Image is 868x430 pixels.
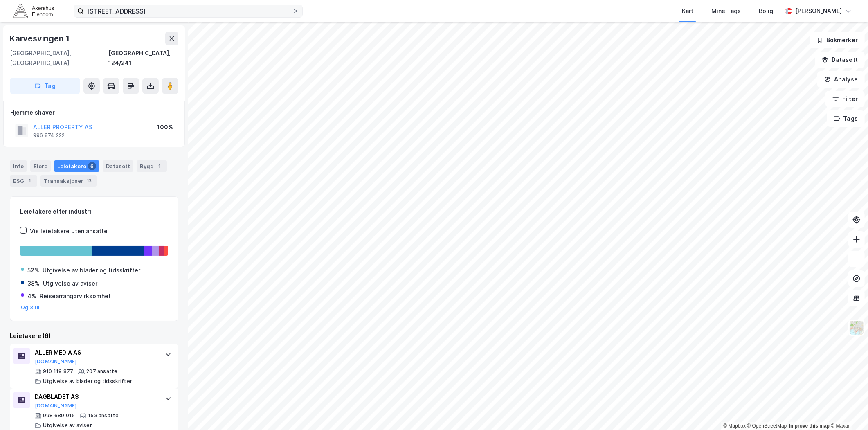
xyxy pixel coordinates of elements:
[43,412,75,419] div: 998 689 015
[10,48,108,68] div: [GEOGRAPHIC_DATA], [GEOGRAPHIC_DATA]
[43,368,73,375] div: 910 119 877
[723,423,746,429] a: Mapbox
[30,160,51,172] div: Eiere
[137,160,167,172] div: Bygg
[817,71,865,88] button: Analyse
[27,291,36,301] div: 4%
[43,422,92,429] div: Utgivelse av aviser
[35,392,157,402] div: DAGBLADET AS
[85,177,93,185] div: 13
[711,6,741,16] div: Mine Tags
[27,279,40,288] div: 38%
[20,207,168,216] div: Leietakere etter industri
[40,291,111,301] div: Reisearrangørvirksomhet
[43,378,132,385] div: Utgivelse av blader og tidsskrifter
[43,279,97,288] div: Utgivelse av aviser
[10,160,27,172] div: Info
[825,91,865,107] button: Filter
[21,304,40,311] button: Og 3 til
[35,358,77,365] button: [DOMAIN_NAME]
[10,175,37,187] div: ESG
[103,160,133,172] div: Datasett
[789,423,830,429] a: Improve this map
[86,368,117,375] div: 207 ansatte
[849,320,864,335] img: Z
[40,175,97,187] div: Transaksjoner
[54,160,99,172] div: Leietakere
[155,162,164,170] div: 1
[27,266,39,275] div: 52%
[88,162,96,170] div: 6
[26,177,34,185] div: 1
[10,78,80,94] button: Tag
[827,110,865,127] button: Tags
[84,5,292,17] input: Søk på adresse, matrikkel, gårdeiere, leietakere eller personer
[33,132,65,139] div: 996 874 222
[88,412,119,419] div: 153 ansatte
[815,52,865,68] button: Datasett
[827,391,868,430] div: Kontrollprogram for chat
[747,423,787,429] a: OpenStreetMap
[13,4,54,18] img: akershus-eiendom-logo.9091f326c980b4bce74ccdd9f866810c.svg
[10,331,178,341] div: Leietakere (6)
[30,226,108,236] div: Vis leietakere uten ansatte
[35,403,77,409] button: [DOMAIN_NAME]
[682,6,693,16] div: Kart
[759,6,773,16] div: Bolig
[795,6,842,16] div: [PERSON_NAME]
[43,266,140,275] div: Utgivelse av blader og tidsskrifter
[10,32,71,45] div: Karvesvingen 1
[827,391,868,430] iframe: Chat Widget
[810,32,865,48] button: Bokmerker
[108,48,178,68] div: [GEOGRAPHIC_DATA], 124/241
[35,348,157,358] div: ALLER MEDIA AS
[157,122,173,132] div: 100%
[10,108,178,117] div: Hjemmelshaver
